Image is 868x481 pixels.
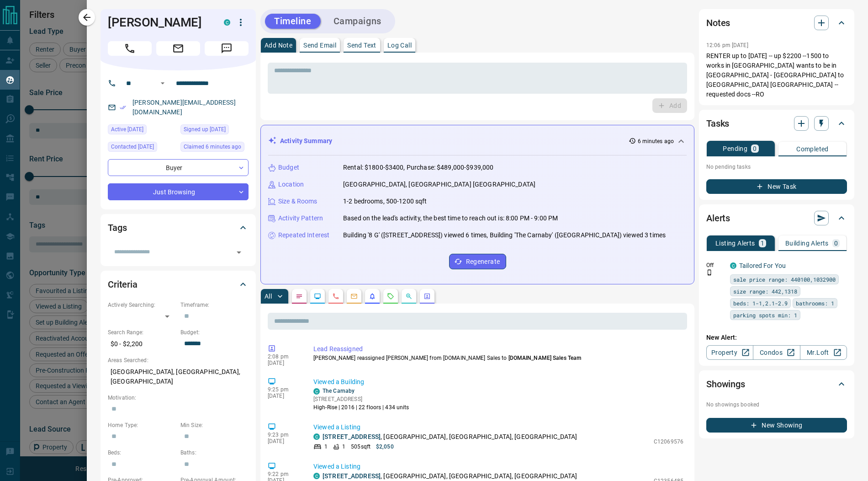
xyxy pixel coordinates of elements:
[796,299,834,308] span: bathrooms: 1
[108,394,249,402] p: Motivation:
[761,240,764,246] p: 1
[706,112,847,134] div: Tasks
[108,449,176,457] p: Beds:
[753,345,800,360] a: Condos
[268,360,300,366] p: [DATE]
[278,214,323,223] p: Activity Pattern
[387,293,394,300] svg: Requests
[180,124,249,137] div: Sun Aug 06 2017
[313,395,409,403] p: [STREET_ADDRESS]
[268,438,300,444] p: [DATE]
[314,293,321,300] svg: Lead Browsing Activity
[224,19,230,26] div: condos.ca
[323,433,381,440] a: [STREET_ADDRESS]
[313,462,683,471] p: Viewed a Listing
[706,269,713,276] svg: Push Notification Only
[280,136,332,146] p: Activity Summary
[834,240,838,246] p: 0
[268,393,300,399] p: [DATE]
[343,214,558,223] p: Based on the lead's activity, the best time to reach out is: 8:00 PM - 9:00 PM
[343,163,493,172] p: Rental: $1800-$3400, Purchase: $489,000-$939,000
[706,211,730,225] h2: Alerts
[313,388,320,395] div: condos.ca
[323,388,355,394] a: The Carnaby
[205,41,249,56] span: Message
[156,41,200,56] span: Email
[313,433,320,440] div: condos.ca
[265,14,321,29] button: Timeline
[323,471,577,481] p: , [GEOGRAPHIC_DATA], [GEOGRAPHIC_DATA], [GEOGRAPHIC_DATA]
[180,328,249,337] p: Budget:
[268,133,687,150] div: Activity Summary6 minutes ago
[324,14,391,29] button: Campaigns
[108,328,176,337] p: Search Range:
[342,443,345,451] p: 1
[706,373,847,395] div: Showings
[278,180,304,189] p: Location
[706,42,748,48] p: 12:06 pm [DATE]
[376,443,394,451] p: $2,050
[313,344,683,354] p: Lead Reassigned
[508,355,582,361] span: [DOMAIN_NAME] Sales Team
[706,207,847,229] div: Alerts
[313,473,320,479] div: condos.ca
[423,293,431,300] svg: Agent Actions
[132,99,236,116] a: [PERSON_NAME][EMAIL_ADDRESS][DOMAIN_NAME]
[730,262,736,269] div: condos.ca
[715,240,755,246] p: Listing Alerts
[180,142,249,155] div: Tue Oct 14 2025
[108,183,249,200] div: Just Browsing
[343,230,666,240] p: Building '8 G' ([STREET_ADDRESS]) viewed 6 times, Building 'The Carnaby' ([GEOGRAPHIC_DATA]) view...
[323,432,577,442] p: , [GEOGRAPHIC_DATA], [GEOGRAPHIC_DATA], [GEOGRAPHIC_DATA]
[157,78,168,89] button: Open
[369,293,376,300] svg: Listing Alerts
[796,146,829,152] p: Completed
[706,116,729,131] h2: Tasks
[313,403,409,412] p: High-Rise | 2016 | 22 floors | 434 units
[706,160,847,174] p: No pending tasks
[108,159,249,176] div: Buyer
[706,377,745,391] h2: Showings
[108,277,138,292] h2: Criteria
[108,220,127,235] h2: Tags
[706,16,730,30] h2: Notes
[706,179,847,194] button: New Task
[268,471,300,477] p: 9:22 pm
[108,364,249,389] p: [GEOGRAPHIC_DATA], [GEOGRAPHIC_DATA], [GEOGRAPHIC_DATA]
[739,262,786,269] a: Tailored For You
[706,333,847,342] p: New Alert:
[733,275,836,284] span: sale price range: 440100,1032900
[332,293,339,300] svg: Calls
[268,353,300,360] p: 2:08 pm
[706,261,725,269] p: Off
[180,449,249,457] p: Baths:
[313,354,683,362] p: [PERSON_NAME] reassigned [PERSON_NAME] from [DOMAIN_NAME] Sales to
[351,443,370,451] p: 505 sqft
[323,472,381,480] a: [STREET_ADDRESS]
[347,42,376,48] p: Send Text
[800,345,847,360] a: Mr.Loft
[303,42,336,48] p: Send Email
[278,163,299,172] p: Budget
[120,104,126,111] svg: Email Verified
[278,197,318,206] p: Size & Rooms
[723,145,747,152] p: Pending
[265,42,292,48] p: Add Note
[108,217,249,239] div: Tags
[108,421,176,429] p: Home Type:
[184,142,241,151] span: Claimed 6 minutes ago
[706,401,847,409] p: No showings booked
[108,124,176,137] div: Mon Sep 29 2025
[108,41,152,56] span: Call
[108,337,176,352] p: $0 - $2,200
[638,137,674,145] p: 6 minutes ago
[108,356,249,364] p: Areas Searched:
[654,438,683,446] p: C12069576
[350,293,358,300] svg: Emails
[268,432,300,438] p: 9:23 pm
[296,293,303,300] svg: Notes
[108,142,176,155] div: Tue Mar 23 2021
[268,386,300,393] p: 9:25 pm
[265,293,272,299] p: All
[111,142,154,151] span: Contacted [DATE]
